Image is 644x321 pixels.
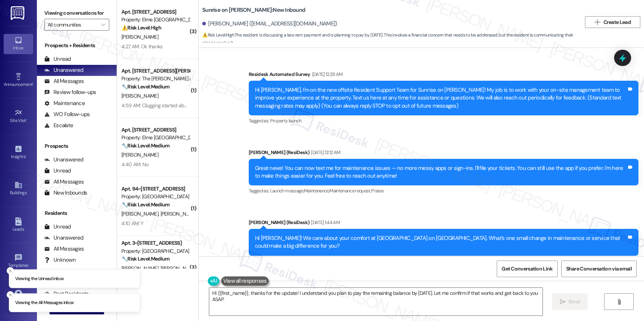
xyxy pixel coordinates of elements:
[121,126,190,134] div: Apt. [STREET_ADDRESS]
[121,161,148,168] div: 4:40 AM: No
[121,239,190,247] div: Apt. 3~[STREET_ADDRESS]
[4,34,33,54] a: Inbox
[44,234,83,242] div: Unanswered
[568,298,580,306] span: Send
[603,18,631,26] span: Create Lead
[566,265,632,273] span: Share Conversation via email
[202,32,234,38] strong: ⚠️ Risk Level: High
[121,34,158,40] span: [PERSON_NAME]
[202,20,337,28] div: [PERSON_NAME] ([EMAIL_ADDRESS][DOMAIN_NAME])
[249,219,638,229] div: [PERSON_NAME] (ResiDesk)
[44,245,84,253] div: All Messages
[202,31,581,47] span: : The resident is discussing a late rent payment and is planning to pay by [DATE]. This involves ...
[560,299,565,305] i: 
[552,293,588,310] button: Send
[255,164,627,180] div: Great news! You can now text me for maintenance issues — no more messy apps or sign-ins. I'll fil...
[15,300,74,306] p: Viewing the All Messages inbox
[161,265,197,272] span: [PERSON_NAME]
[44,111,90,118] div: WO Follow-ups
[121,134,190,142] div: Property: Elme [GEOGRAPHIC_DATA]
[209,288,543,315] textarea: Hi {{first_name}}, thanks for the update! I understand you plan to pay the remaining balance by [...
[33,81,34,86] span: •
[44,223,71,231] div: Unread
[270,118,301,124] span: Property launch
[4,251,33,271] a: Templates •
[37,142,117,150] div: Prospects
[48,19,97,31] input: All communities
[121,142,169,149] strong: 🔧 Risk Level: Medium
[27,117,28,122] span: •
[255,234,627,250] div: Hi [PERSON_NAME]! We care about your comfort at [GEOGRAPHIC_DATA] on [GEOGRAPHIC_DATA]. What’s on...
[44,256,76,264] div: Unknown
[4,179,33,199] a: Buildings
[44,122,73,129] div: Escalate
[11,6,26,20] img: ResiDesk Logo
[121,151,158,158] span: [PERSON_NAME]
[309,149,340,156] div: [DATE] 12:12 AM
[249,185,638,196] div: Tagged as:
[4,107,33,126] a: Site Visit •
[4,215,33,235] a: Leads
[309,219,340,226] div: [DATE] 1:44 AM
[28,262,30,267] span: •
[121,247,190,255] div: Property: [GEOGRAPHIC_DATA]
[616,299,622,305] i: 
[121,210,161,217] span: [PERSON_NAME]
[310,70,343,78] div: [DATE] 12:29 AM
[585,16,640,28] button: Create Lead
[202,6,305,14] b: Sunrise on [PERSON_NAME]: New Inbound
[7,291,14,299] button: Close toast
[25,153,27,158] span: •
[37,42,117,49] div: Prospects + Residents
[121,8,190,16] div: Apt. [STREET_ADDRESS]
[121,67,190,75] div: Apt. [STREET_ADDRESS][PERSON_NAME]
[121,265,161,272] span: [PERSON_NAME]
[44,88,96,96] div: Review follow-ups
[121,16,190,24] div: Property: Elme [GEOGRAPHIC_DATA]
[497,261,557,277] button: Get Conversation Link
[44,178,84,186] div: All Messages
[44,156,83,164] div: Unanswered
[44,189,87,197] div: New Inbounds
[121,93,158,99] span: [PERSON_NAME]
[44,55,71,63] div: Unread
[255,86,627,110] div: Hi [PERSON_NAME], I'm on the new offsite Resident Support Team for Sunrise on [PERSON_NAME]! My j...
[121,185,190,193] div: Apt. 94~[STREET_ADDRESS]
[121,220,143,227] div: 4:10 AM: Y
[502,265,552,273] span: Get Conversation Link
[44,66,83,74] div: Unanswered
[249,70,638,81] div: Residesk Automated Survey
[121,102,397,109] div: 4:59 AM: Clogging started about a month ago, I tried drano about 4 times, not satisfactory help. ...
[121,193,190,200] div: Property: [GEOGRAPHIC_DATA]
[44,167,71,175] div: Unread
[329,188,371,194] span: Maintenance request ,
[37,209,117,217] div: Residents
[15,275,63,282] p: Viewing the Unread inbox
[44,77,84,85] div: All Messages
[7,267,14,274] button: Close toast
[249,149,638,159] div: [PERSON_NAME] (ResiDesk)
[121,201,169,208] strong: 🔧 Risk Level: Medium
[249,115,638,126] div: Tagged as:
[595,19,600,25] i: 
[249,256,638,266] div: Tagged as:
[44,100,85,107] div: Maintenance
[161,210,235,217] span: [PERSON_NAME] [PERSON_NAME]
[44,7,109,19] label: Viewing conversations for
[121,75,190,83] div: Property: The [PERSON_NAME] at [GEOGRAPHIC_DATA]
[121,24,161,31] strong: ⚠️ Risk Level: High
[561,261,637,277] button: Share Conversation via email
[121,43,162,50] div: 4:27 AM: Ok thanks
[304,188,329,194] span: Maintenance ,
[4,143,33,163] a: Insights •
[121,83,169,90] strong: 🔧 Risk Level: Medium
[121,255,169,262] strong: 🔧 Risk Level: Medium
[4,287,33,307] a: Account
[371,188,383,194] span: Praise
[270,188,304,194] span: Launch message ,
[101,22,105,28] i: 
